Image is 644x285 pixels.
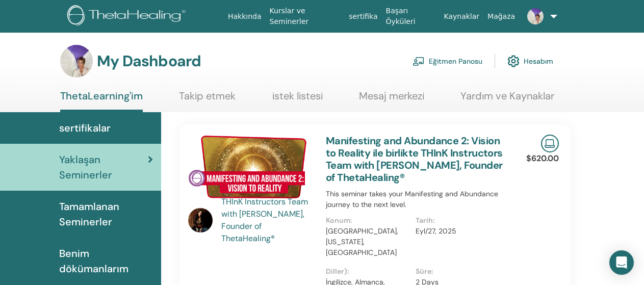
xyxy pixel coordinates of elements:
p: Eyl/27, 2025 [416,226,500,237]
p: Tarih : [416,215,500,226]
p: Diller) : [326,266,410,277]
a: Yardım ve Kaynaklar [460,90,554,110]
img: chalkboard-teacher.svg [413,57,425,66]
a: Mağaza [483,7,519,26]
a: Kurslar ve Seminerler [266,2,345,31]
img: cog.svg [507,53,520,70]
a: Mesaj merkezi [359,90,424,110]
a: Kaynaklar [440,7,483,26]
span: Yaklaşan Seminerler [59,152,148,183]
p: This seminar takes your Manifesting and Abundance journey to the next level. [326,189,506,210]
span: sertifikalar [59,120,111,136]
a: Hesabım [507,50,553,72]
p: Süre : [416,266,500,277]
a: ThetaLearning'im [60,90,143,112]
a: Hakkında [224,7,266,26]
a: THInK Instructors Team with [PERSON_NAME], Founder of ThetaHealing® [221,196,316,245]
a: Eğitmen Panosu [413,50,482,72]
p: Konum : [326,215,410,226]
img: logo.png [67,5,189,28]
div: Open Intercom Messenger [609,250,634,275]
a: Manifesting and Abundance 2: Vision to Reality ile birlikte THInK Instructors Team with [PERSON_N... [326,134,503,184]
img: Manifesting and Abundance 2: Vision to Reality [188,135,314,199]
img: default.jpg [60,45,93,77]
img: default.jpg [188,208,213,232]
span: Benim dökümanlarım [59,246,153,276]
h3: My Dashboard [97,52,201,70]
p: $620.00 [526,152,559,165]
img: Live Online Seminar [541,135,559,152]
a: Başarı Öyküleri [382,2,440,31]
p: [GEOGRAPHIC_DATA], [US_STATE], [GEOGRAPHIC_DATA] [326,226,410,258]
a: sertifika [345,7,381,26]
span: Tamamlanan Seminerler [59,199,153,229]
a: istek listesi [272,90,323,110]
a: Takip etmek [179,90,236,110]
img: default.jpg [527,8,544,24]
